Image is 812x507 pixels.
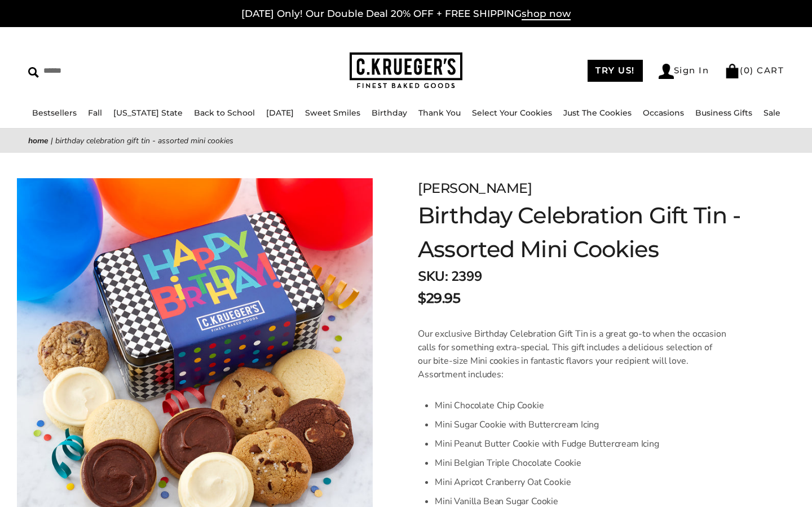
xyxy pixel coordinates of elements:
span: 0 [744,65,751,76]
span: | [51,135,53,146]
span: shop now [522,8,571,20]
a: TRY US! [588,60,643,82]
a: [DATE] [266,108,294,118]
a: [DATE] Only! Our Double Deal 20% OFF + FREE SHIPPINGshop now [241,8,571,20]
a: Thank You [418,108,461,118]
span: Birthday Celebration Gift Tin - Assorted Mini Cookies [55,135,233,146]
img: C.KRUEGER'S [350,52,462,89]
li: Mini Sugar Cookie with Buttercream Icing [435,415,726,434]
a: [US_STATE] State [113,108,183,118]
h1: Birthday Celebration Gift Tin - Assorted Mini Cookies [418,199,756,266]
a: Select Your Cookies [472,108,552,118]
a: Bestsellers [32,108,77,118]
img: Search [28,67,39,78]
li: Mini Chocolate Chip Cookie [435,396,726,415]
a: Back to School [194,108,255,118]
a: Sign In [659,64,709,79]
a: Birthday [372,108,407,118]
input: Search [28,62,206,80]
a: Occasions [643,108,684,118]
a: Just The Cookies [563,108,632,118]
a: Home [28,135,48,146]
a: Business Gifts [695,108,752,118]
span: 2399 [451,267,482,285]
li: Mini Apricot Cranberry Oat Cookie [435,473,726,492]
a: Sale [764,108,780,118]
li: Mini Peanut Butter Cookie with Fudge Buttercream Icing [435,434,726,453]
img: Account [659,64,674,79]
div: [PERSON_NAME] [418,178,756,199]
p: Our exclusive Birthday Celebration Gift Tin is a great go-to when the occasion calls for somethin... [418,327,726,381]
span: $29.95 [418,288,460,308]
a: Sweet Smiles [305,108,360,118]
li: Mini Belgian Triple Chocolate Cookie [435,453,726,473]
nav: breadcrumbs [28,134,784,147]
a: (0) CART [725,65,784,76]
a: Fall [88,108,102,118]
img: Bag [725,64,740,78]
strong: SKU: [418,267,448,285]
